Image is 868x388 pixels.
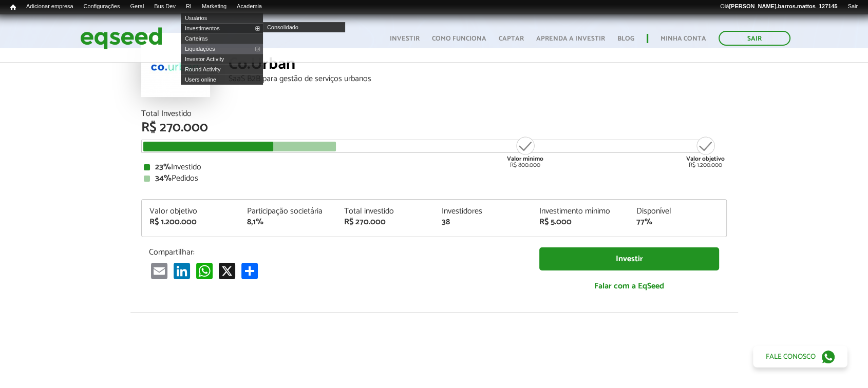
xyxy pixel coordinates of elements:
a: WhatsApp [194,262,215,279]
a: Usuários [181,13,263,23]
a: Fale conosco [753,346,847,367]
a: Aprenda a investir [536,35,605,42]
a: Olá[PERSON_NAME].barros.mattos_127145 [715,3,842,11]
a: Falar com a EqSeed [539,276,719,297]
div: Investido [144,163,724,171]
a: Sair [842,3,863,11]
strong: Valor objetivo [686,154,725,164]
div: Total investido [344,207,426,216]
a: Bus Dev [149,3,181,11]
div: 8,1% [247,218,329,226]
strong: 23% [155,160,171,174]
a: RI [181,3,197,11]
a: Sair [719,31,790,46]
div: R$ 270.000 [344,218,426,226]
p: Compartilhar: [149,247,524,257]
div: Participação societária [247,207,329,216]
a: Captar [499,35,524,42]
div: Investimento mínimo [539,207,621,216]
a: Início [5,3,21,12]
div: 38 [442,218,524,226]
a: Investir [539,247,719,270]
div: R$ 1.200.000 [686,135,725,168]
strong: Valor mínimo [507,154,543,164]
a: Como funciona [432,35,486,42]
span: Início [10,4,16,11]
a: Minha conta [661,35,706,42]
strong: [PERSON_NAME].barros.mattos_127145 [729,3,837,9]
div: Co.Urban [229,56,727,75]
a: Compartilhar [239,262,260,279]
a: Blog [617,35,634,42]
div: Disponível [636,207,719,216]
a: Geral [125,3,149,11]
div: R$ 5.000 [539,218,621,226]
div: Total Investido [141,110,727,118]
strong: 34% [155,171,172,185]
div: SaaS B2B para gestão de serviços urbanos [229,75,727,83]
div: Valor objetivo [149,207,232,216]
a: Marketing [197,3,232,11]
div: R$ 1.200.000 [149,218,232,226]
a: Email [149,262,169,279]
div: Pedidos [144,174,724,183]
a: LinkedIn [172,262,192,279]
img: EqSeed [80,25,162,52]
a: Investir [390,35,420,42]
a: Configurações [79,3,125,11]
a: Academia [232,3,267,11]
a: Adicionar empresa [21,3,79,11]
div: R$ 800.000 [506,135,544,168]
div: Investidores [442,207,524,216]
div: R$ 270.000 [141,121,727,134]
a: X [217,262,237,279]
div: 77% [636,218,719,226]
